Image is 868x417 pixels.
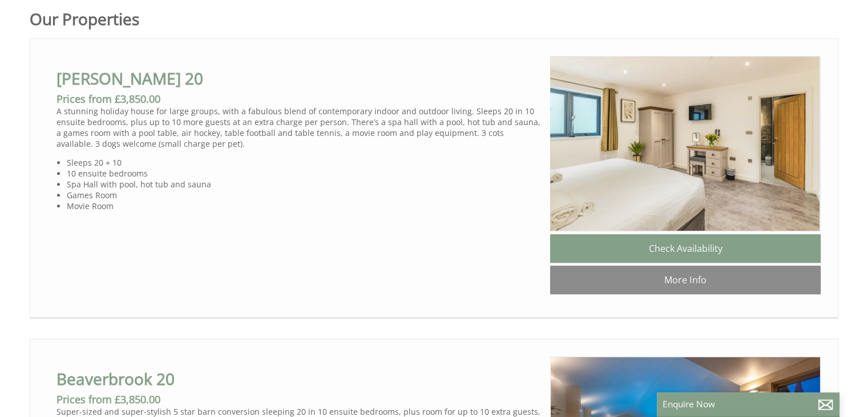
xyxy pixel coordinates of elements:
img: Bedroom_1_%281%29.original.jpg [550,56,820,231]
p: Enquire Now [663,398,834,410]
a: Check Availability [550,234,821,263]
li: 10 ensuite bedrooms [67,168,541,179]
h1: Our Properties [30,8,555,30]
li: Spa Hall with pool, hot tub and sauna [67,179,541,190]
a: Beaverbrook 20 [56,368,175,390]
li: Movie Room [67,201,541,211]
h3: Prices from £3,850.00 [56,392,541,406]
li: Sleeps 20 + 10 [67,157,541,168]
a: [PERSON_NAME] 20 [56,67,203,89]
p: A stunning holiday house for large groups, with a fabulous blend of contemporary indoor and outdo... [56,106,541,149]
h3: Prices from £3,850.00 [56,92,541,106]
li: Games Room [67,190,541,201]
a: More Info [550,266,821,294]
